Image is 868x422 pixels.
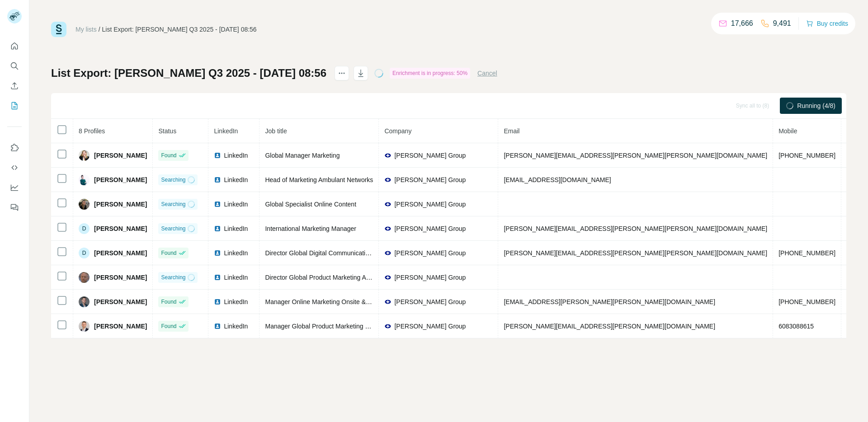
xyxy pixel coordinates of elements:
img: Avatar [79,199,90,210]
span: International Marketing Manager [265,225,356,232]
span: 6083088615 [778,323,814,330]
span: [PHONE_NUMBER] [778,249,835,257]
span: Manager Online Marketing Onsite & Digital Content [265,298,409,305]
div: List Export: [PERSON_NAME] Q3 2025 - [DATE] 08:56 [102,25,257,34]
span: Searching [161,200,185,208]
span: [PERSON_NAME] [94,151,147,160]
span: LinkedIn [224,224,248,233]
span: [PERSON_NAME] Group [394,151,466,160]
img: LinkedIn logo [214,152,221,159]
p: 17,666 [731,18,753,29]
img: company-logo [384,152,392,159]
span: LinkedIn [224,273,248,282]
img: Avatar [79,174,90,185]
span: [PERSON_NAME] [94,249,147,258]
span: Found [161,151,176,159]
span: Searching [161,225,185,233]
span: Global Manager Marketing [265,152,340,159]
span: Director Global Product Marketing Advanced Wound Care and Actives [265,274,461,281]
span: [EMAIL_ADDRESS][DOMAIN_NAME] [504,176,611,183]
a: My lists [75,26,97,33]
img: LinkedIn logo [214,274,221,281]
span: [PERSON_NAME] [94,175,147,184]
span: [PERSON_NAME][EMAIL_ADDRESS][PERSON_NAME][DOMAIN_NAME] [504,323,715,330]
span: [PHONE_NUMBER] [778,298,835,305]
span: LinkedIn [224,200,248,209]
span: [PHONE_NUMBER] [778,152,835,159]
img: LinkedIn logo [214,176,221,183]
span: Director Global Digital Communications [265,249,375,257]
span: [PERSON_NAME][EMAIL_ADDRESS][PERSON_NAME][PERSON_NAME][DOMAIN_NAME] [504,152,767,159]
div: Enrichment is in progress: 50% [390,68,470,79]
span: [PERSON_NAME] Group [394,322,466,331]
span: [PERSON_NAME] [94,200,147,209]
span: [PERSON_NAME] Group [394,249,466,258]
span: Status [158,127,176,135]
button: actions [335,66,349,80]
span: 8 Profiles [79,127,105,135]
span: [PERSON_NAME] [94,224,147,233]
button: Feedback [7,199,22,216]
span: LinkedIn [224,297,248,306]
span: LinkedIn [224,322,248,331]
button: Enrich CSV [7,78,22,94]
span: Job title [265,127,287,135]
span: Global Specialist Online Content [265,201,356,208]
span: [PERSON_NAME] Group [394,200,466,209]
img: LinkedIn logo [214,225,221,232]
button: Search [7,58,22,74]
img: LinkedIn logo [214,249,221,257]
img: LinkedIn logo [214,201,221,208]
button: Cancel [477,69,497,78]
span: LinkedIn [214,127,238,135]
img: company-logo [384,249,392,257]
span: [EMAIL_ADDRESS][PERSON_NAME][PERSON_NAME][DOMAIN_NAME] [504,298,715,305]
button: Quick start [7,38,22,54]
span: [PERSON_NAME] Group [394,175,466,184]
span: [PERSON_NAME][EMAIL_ADDRESS][PERSON_NAME][PERSON_NAME][DOMAIN_NAME] [504,249,767,257]
span: LinkedIn [224,249,248,258]
span: Found [161,298,176,306]
span: LinkedIn [224,151,248,160]
img: LinkedIn logo [214,323,221,330]
img: Avatar [79,321,90,332]
button: Use Surfe on LinkedIn [7,140,22,156]
span: Manager Global Product Marketing Wound Care [265,323,400,330]
img: Avatar [79,272,90,283]
button: Use Surfe API [7,159,22,176]
img: company-logo [384,225,392,232]
span: [PERSON_NAME] Group [394,297,466,306]
span: [PERSON_NAME] Group [394,273,466,282]
span: [PERSON_NAME] [94,297,147,306]
button: Dashboard [7,179,22,196]
span: Searching [161,273,185,281]
span: Mobile [778,127,797,135]
img: company-logo [384,274,392,281]
span: Searching [161,176,185,184]
img: company-logo [384,323,392,330]
h1: List Export: [PERSON_NAME] Q3 2025 - [DATE] 08:56 [51,66,326,80]
p: 9,491 [773,18,791,29]
img: company-logo [384,298,392,305]
img: LinkedIn logo [214,298,221,305]
span: Company [384,127,411,135]
span: [PERSON_NAME] [94,322,147,331]
img: company-logo [384,176,392,183]
span: Head of Marketing Ambulant Networks [265,176,373,183]
button: My lists [7,98,22,114]
span: Running (4/8) [797,101,835,110]
span: LinkedIn [224,175,248,184]
div: D [79,248,90,258]
img: Avatar [79,150,90,161]
span: Found [161,249,176,257]
img: Avatar [79,296,90,307]
img: company-logo [384,201,392,208]
span: [PERSON_NAME] Group [394,224,466,233]
span: [PERSON_NAME] [94,273,147,282]
span: Email [504,127,519,135]
span: [PERSON_NAME][EMAIL_ADDRESS][PERSON_NAME][PERSON_NAME][DOMAIN_NAME] [504,225,767,232]
img: Surfe Logo [51,22,66,37]
li: / [99,25,100,34]
div: D [79,223,90,234]
span: Found [161,322,176,330]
